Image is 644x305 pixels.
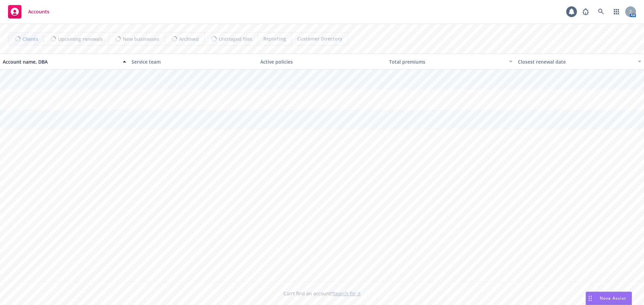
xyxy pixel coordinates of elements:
[179,35,199,43] span: Archived
[610,5,623,18] a: Switch app
[131,58,255,65] div: Service team
[386,54,515,70] button: Total premiums
[129,54,258,70] button: Service team
[3,58,119,65] div: Account name, DBA
[600,295,626,301] span: Nova Assist
[58,35,103,43] span: Upcoming renewals
[123,35,159,43] span: New businesses
[297,35,342,42] span: Customer Directory
[283,290,361,297] span: Can't find an account?
[515,54,644,70] button: Closest renewal date
[219,35,252,43] span: Untriaged files
[389,58,505,65] div: Total premiums
[258,54,386,70] button: Active policies
[22,35,38,43] span: Clients
[28,9,49,14] span: Accounts
[260,58,384,65] div: Active policies
[579,5,592,18] a: Report a Bug
[594,5,608,18] a: Search
[586,292,632,305] button: Nova Assist
[586,292,594,305] div: Drag to move
[333,290,361,297] a: Search for it
[5,2,52,21] a: Accounts
[263,35,286,42] span: Reporting
[518,58,634,65] div: Closest renewal date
